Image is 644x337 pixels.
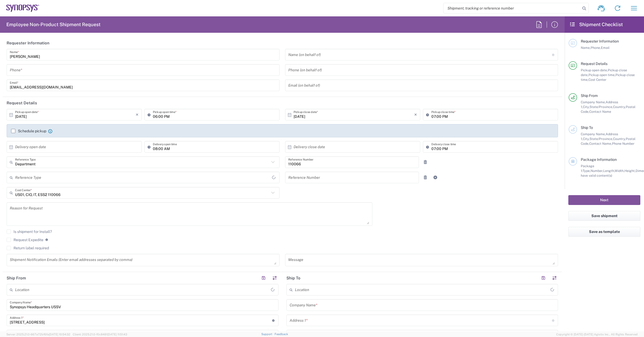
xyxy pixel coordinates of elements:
span: City, [583,105,590,109]
button: Save shipment [568,211,640,221]
h2: Ship To [286,275,300,281]
span: [DATE] 11:51:43 [107,333,127,336]
span: Client: 2025.21.0-f0c8481 [73,333,127,336]
span: Number, [591,169,603,173]
button: Save as template [568,227,640,237]
a: Support [261,333,275,336]
span: Country, [613,137,626,141]
span: Pickup open time, [588,73,615,77]
span: Contact Name, [589,142,612,146]
span: Company Name, [581,100,606,104]
span: Length, [603,169,615,173]
span: Requester Information [581,39,619,43]
span: Ship To [581,125,593,130]
span: Phone Number [612,142,634,146]
label: Is shipment for Install? [7,230,52,234]
span: Ship From [581,93,598,98]
a: Add Reference [432,174,439,181]
label: Request Expedite [7,238,43,242]
span: Name, [581,46,591,50]
label: Schedule pickup [11,129,46,133]
h2: Employee Non-Product Shipment Request [6,21,101,28]
span: Request Details [581,62,608,66]
span: Height, [624,169,636,173]
i: × [414,110,417,119]
h2: Request Details [7,100,37,106]
h2: Shipment Checklist [569,21,623,28]
h2: Ship From [7,275,26,281]
span: Contact Name [589,110,611,114]
span: Email [601,46,610,50]
span: Cost Center [588,78,606,82]
span: Copyright © [DATE]-[DATE] Agistix Inc., All Rights Reserved [556,332,638,337]
h2: Requester Information [7,40,49,46]
span: State/Province, [590,105,613,109]
a: Remove Reference [422,158,429,166]
label: Return label required [7,246,49,250]
span: Package 1: [581,164,594,173]
span: Package Information [581,157,617,162]
span: Width, [615,169,624,173]
span: City, [583,137,590,141]
span: Country, [613,105,626,109]
button: Next [568,195,640,205]
span: State/Province, [590,137,613,141]
span: Phone, [591,46,601,50]
i: × [136,110,139,119]
span: Pickup open date, [581,68,608,72]
input: Shipment, tracking or reference number [444,3,581,13]
a: Remove Reference [422,174,429,181]
span: Type, [583,169,591,173]
span: Server: 2025.21.0-667a72bf6fa [6,333,70,336]
span: Company Name, [581,132,606,136]
a: Feedback [275,333,288,336]
span: [DATE] 10:54:32 [49,333,70,336]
